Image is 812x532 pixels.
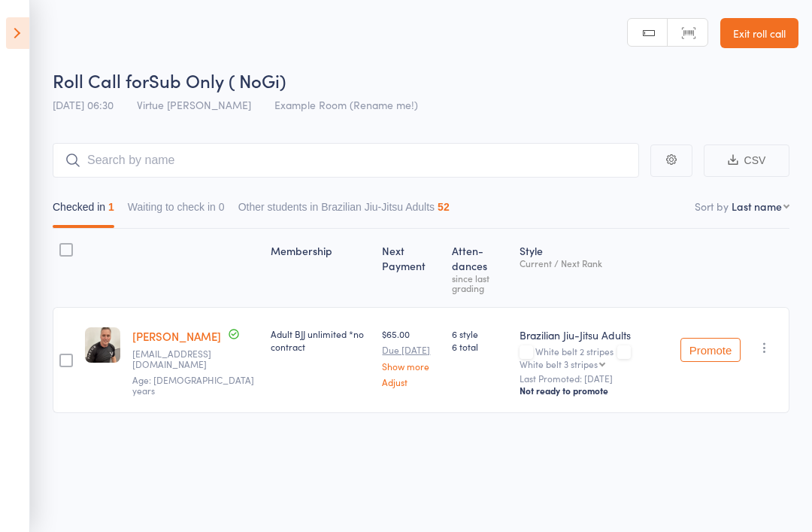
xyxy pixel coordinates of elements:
button: Checked in1 [53,193,114,228]
span: Sub Only ( NoGi) [149,68,286,93]
small: Last Promoted: [DATE] [520,373,668,384]
span: 6 style [452,327,507,340]
span: 6 total [452,340,507,353]
a: [PERSON_NAME] [132,328,221,344]
span: Roll Call for [53,68,149,93]
div: $65.00 [382,327,439,387]
div: 52 [438,201,450,213]
div: Style [514,236,674,300]
div: Adult BJJ unlimited *no contract [271,327,371,353]
button: Promote [680,338,741,362]
input: Search by name [53,143,639,178]
span: Age: [DEMOGRAPHIC_DATA] years [132,373,254,397]
div: Brazilian Jiu-Jitsu Adults [520,327,668,342]
label: Sort by [695,199,729,214]
span: Virtue [PERSON_NAME] [137,97,251,112]
button: Waiting to check in0 [128,193,225,228]
a: Show more [382,361,439,371]
a: Exit roll call [720,18,798,48]
div: Not ready to promote [520,385,668,397]
div: White belt 2 stripes [520,346,668,369]
div: Last name [732,199,782,214]
a: Adjust [382,377,439,387]
div: Next Payment [376,236,445,300]
div: Membership [265,236,377,300]
div: 1 [108,201,114,213]
span: [DATE] 06:30 [53,97,114,112]
div: since last grading [452,273,507,293]
button: CSV [704,144,789,177]
img: image1743494528.png [85,327,120,363]
button: Other students in Brazilian Jiu-Jitsu Adults52 [238,193,450,228]
div: Atten­dances [446,236,514,300]
span: Example Room (Rename me!) [274,97,418,112]
div: White belt 3 stripes [520,359,598,369]
div: Current / Next Rank [520,258,668,268]
small: mattjolliffe79@gmail.com [132,348,230,370]
div: 0 [219,201,225,213]
small: Due [DATE] [382,345,439,355]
